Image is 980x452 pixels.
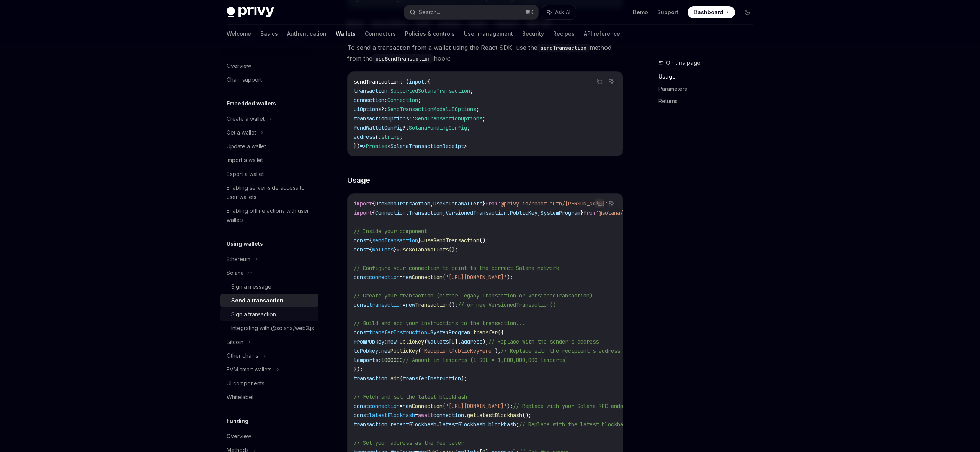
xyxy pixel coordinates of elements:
span: > [464,143,467,150]
span: SendTransactionOptions [415,115,482,122]
span: uiOptions [354,106,381,113]
span: } [482,200,485,207]
span: Connection [387,97,418,104]
span: . [387,375,390,382]
span: { [369,246,372,253]
span: address [354,133,375,140]
h5: Embedded wallets [227,99,276,108]
span: 0 [452,338,455,345]
span: lamports: [354,357,381,363]
span: Promise [366,143,387,150]
span: new [387,338,397,345]
a: Import a wallet [220,153,318,167]
span: }); [354,366,363,373]
span: ( [443,403,446,409]
span: ); [507,403,513,409]
a: Enabling server-side access to user wallets [220,181,318,204]
span: SystemProgram [541,209,580,216]
span: : [384,97,387,104]
img: dark logo [227,7,274,18]
span: SystemProgram [430,329,470,336]
span: Transaction [409,209,443,216]
span: = [415,412,418,419]
span: (); [449,301,458,308]
span: (); [449,246,458,253]
span: sendTransaction [354,78,400,85]
span: ?: [409,115,415,122]
span: // Replace with your Solana RPC endpoint [513,403,635,409]
a: Integrating with @solana/web3.js [220,321,318,335]
span: const [354,246,369,253]
span: ⌘ K [526,9,534,15]
span: ( [443,274,446,281]
a: Wallets [336,25,356,43]
span: }) [354,143,360,150]
span: => [360,143,366,150]
span: ?: [403,124,409,131]
div: Whitelabel [227,393,253,402]
span: // or new VersionedTransaction() [458,301,556,308]
div: Create a wallet [227,114,265,123]
a: Enabling offline actions with user wallets [220,204,318,227]
span: connection [433,412,464,419]
a: Demo [633,8,648,16]
button: Search...⌘K [404,5,538,19]
span: // Inside your component [354,228,427,235]
span: // Amount in lamports (1 SOL = 1,000,000,000 lamports) [403,357,568,363]
span: = [436,421,439,428]
span: To send a transaction from a wallet using the React SDK, use the method from the hook: [347,42,623,64]
button: Ask AI [607,76,617,86]
span: ; [482,115,485,122]
div: Sign a transaction [231,310,276,319]
a: Policies & controls [405,25,455,43]
a: UI components [220,376,318,390]
span: from [583,209,596,216]
span: recentBlockhash [390,421,436,428]
a: Whitelabel [220,390,318,404]
span: } [580,209,583,216]
div: Bitcoin [227,337,243,347]
a: Recipes [553,25,575,43]
span: useSolanaWallets [400,246,449,253]
div: Solana [227,268,244,278]
span: } [394,246,397,253]
div: Chain support [227,75,262,84]
a: Authentication [287,25,327,43]
a: Overview [220,429,318,443]
span: 1000000 [381,357,403,363]
span: { [372,200,375,207]
span: , [443,209,446,216]
span: . [485,421,488,428]
a: Overview [220,59,318,73]
span: ; [418,97,421,104]
span: // Fetch and set the latest blockhash [354,393,467,400]
div: Overview [227,432,251,441]
a: Send a transaction [220,294,318,307]
a: Usage [658,71,759,83]
span: getLatestBlockhash [467,412,522,419]
span: // Build and add your instructions to the transaction... [354,320,525,327]
span: = [403,301,406,308]
span: input [409,78,424,85]
span: new [381,347,390,354]
span: const [354,274,369,281]
span: useSendTransaction [375,200,430,207]
div: Export a wallet [227,169,264,179]
span: new [403,403,412,409]
span: VersionedTransaction [446,209,507,216]
span: transferInstruction [369,329,427,336]
span: ), [482,338,488,345]
a: Welcome [227,25,251,43]
span: address [461,338,482,345]
div: UI components [227,379,265,388]
span: latestBlockhash [439,421,485,428]
button: Toggle dark mode [741,6,753,18]
a: Basics [260,25,278,43]
span: : ( [400,78,409,85]
span: = [397,246,400,253]
span: 'RecipientPublicKeyHere' [421,347,495,354]
span: , [406,209,409,216]
span: Connection [412,403,443,409]
span: ( [400,375,403,382]
span: PublicKey [510,209,537,216]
